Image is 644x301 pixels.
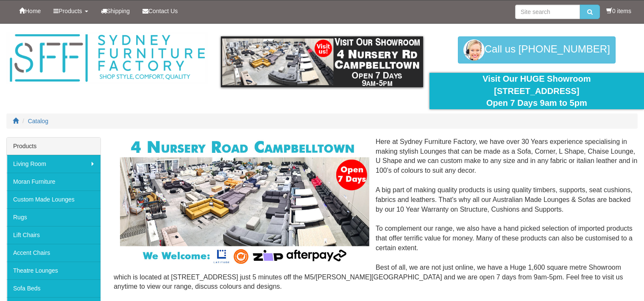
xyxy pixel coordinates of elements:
[221,36,423,87] img: showroom.gif
[107,8,130,14] span: Shipping
[7,208,100,226] a: Rugs
[7,244,100,262] a: Accent Chairs
[59,8,82,14] span: Products
[148,8,178,14] span: Contact Us
[606,7,631,15] li: 0 items
[7,155,100,173] a: Living Room
[136,0,184,22] a: Contact Us
[515,5,580,19] input: Site search
[7,279,100,297] a: Sofa Beds
[7,191,100,208] a: Custom Made Lounges
[95,0,137,22] a: Shipping
[120,137,369,267] img: Corner Modular Lounges
[47,0,94,22] a: Products
[7,173,100,191] a: Moran Furniture
[7,138,100,155] div: Products
[28,118,48,124] a: Catalog
[436,73,638,109] div: Visit Our HUGE Showroom [STREET_ADDRESS] Open 7 Days 9am to 5pm
[13,0,47,22] a: Home
[7,262,100,279] a: Theatre Lounges
[25,8,41,14] span: Home
[7,226,100,244] a: Lift Chairs
[6,32,208,84] img: Sydney Furniture Factory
